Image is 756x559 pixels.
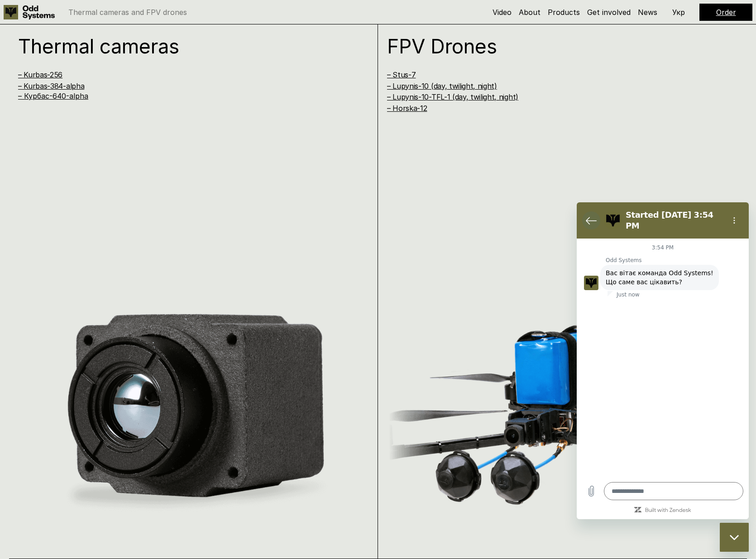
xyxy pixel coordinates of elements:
a: Get involved [587,8,631,17]
a: – Lupynis-10 (day, twilight, night) [387,81,497,91]
a: – Lupynis-10-TFL-1 (day, twilight, night) [387,92,518,101]
a: – Kurbas-256 [18,70,62,79]
a: About [519,8,541,17]
a: – Курбас-640-alpha [18,91,88,100]
a: News [638,8,657,17]
iframe: Messaging window [577,202,749,519]
p: Thermal cameras and FPV drones [68,9,187,16]
a: – Stus-7 [387,70,416,79]
iframe: Button to launch messaging window, conversation in progress [720,523,749,552]
a: Order [716,8,736,17]
a: Video [493,8,512,17]
h1: Thermal cameras [18,36,348,56]
a: – Kurbas-384-alpha [18,81,84,91]
a: – Horska-12 [387,104,427,113]
p: Укр [672,9,685,16]
a: Products [548,8,580,17]
h1: FPV Drones [387,36,717,56]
